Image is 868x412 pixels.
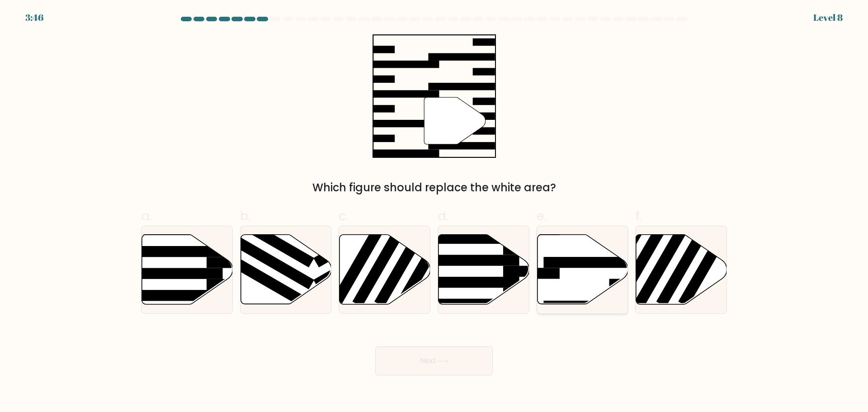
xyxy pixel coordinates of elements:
[425,97,486,144] g: "
[141,207,152,225] span: a.
[25,11,43,24] div: 3:46
[146,180,722,196] div: Which figure should replace the white area?
[438,207,448,225] span: d.
[240,207,251,225] span: b.
[635,207,642,225] span: f.
[813,11,843,24] div: Level 8
[339,207,349,225] span: c.
[537,207,547,225] span: e.
[375,346,493,375] button: Next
